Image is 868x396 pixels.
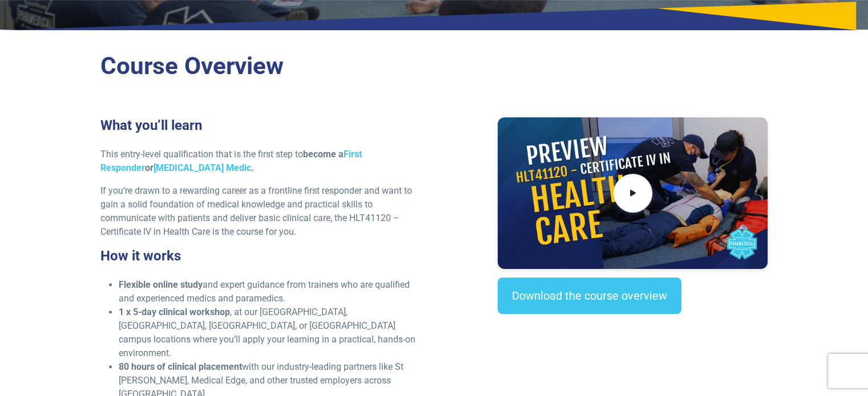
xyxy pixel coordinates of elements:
[119,279,203,290] strong: Flexible online study
[154,162,251,173] a: [MEDICAL_DATA] Medic
[119,305,427,360] li: , at our [GEOGRAPHIC_DATA], [GEOGRAPHIC_DATA], [GEOGRAPHIC_DATA], or [GEOGRAPHIC_DATA] campus loc...
[119,307,230,317] strong: 1 x 5-day clinical workshop
[498,277,681,314] a: Download the course overview
[498,337,768,395] iframe: EmbedSocial Universal Widget
[100,52,768,81] h2: Course Overview
[100,248,427,264] h3: How it works
[100,148,427,175] p: This entry-level qualification that is the first step to
[100,149,362,173] strong: become a or .
[119,361,242,372] strong: 80 hours of clinical placement
[100,184,427,239] p: If you’re drawn to a rewarding career as a frontline first responder and want to gain a solid fou...
[100,149,362,173] a: First Responder
[100,117,427,134] h3: What you’ll learn
[119,278,427,305] li: and expert guidance from trainers who are qualified and experienced medics and paramedics.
